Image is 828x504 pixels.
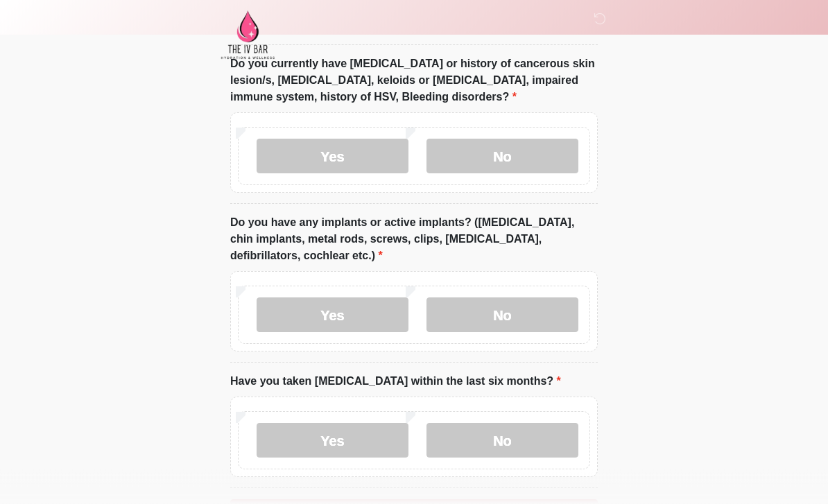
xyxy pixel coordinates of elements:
label: No [426,298,578,333]
label: Yes [257,424,408,458]
label: No [426,424,578,458]
label: No [426,139,578,174]
label: Do you currently have [MEDICAL_DATA] or history of cancerous skin lesion/s, [MEDICAL_DATA], keloi... [230,56,598,106]
label: Yes [257,139,408,174]
img: The IV Bar, LLC Logo [216,10,279,60]
label: Yes [257,298,408,333]
label: Do you have any implants or active implants? ([MEDICAL_DATA], chin implants, metal rods, screws, ... [230,215,598,265]
label: Have you taken [MEDICAL_DATA] within the last six months? [230,374,561,390]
